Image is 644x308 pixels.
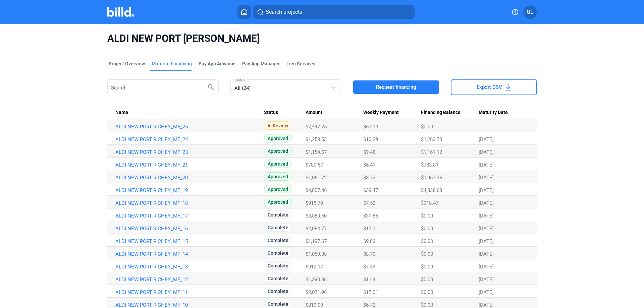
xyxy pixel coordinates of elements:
span: $1,263.73 [421,136,442,142]
span: [DATE] [479,175,494,181]
span: $0.00 [421,238,433,244]
span: $0.00 [421,213,433,219]
span: $1,197.67 [306,238,327,244]
a: ALDI NEW PORT RICHEY_MF_17 [115,213,264,219]
span: $7.49 [363,264,375,270]
a: ALDI NEW PORT RICHEY_MF_10 [115,302,264,308]
span: Complete [264,261,292,270]
span: $4,807.46 [306,187,327,193]
span: Complete [264,210,292,219]
span: Weekly Payment [363,110,399,116]
span: $0.00 [421,302,433,308]
span: Request financing [376,84,416,90]
span: Approved [264,147,292,155]
span: [DATE] [479,264,494,270]
span: $11.41 [363,276,378,283]
span: [DATE] [479,213,494,219]
span: [DATE] [479,302,494,308]
span: $2,071.96 [306,289,327,295]
span: $1,059.38 [306,251,327,257]
a: ALDI NEW PORT RICHEY_MF_19 [115,187,264,193]
span: Amount [306,110,322,116]
span: [DATE] [479,276,494,283]
span: $9.48 [363,149,375,155]
a: ALDI NEW PORT RICHEY_MF_18 [115,200,264,206]
a: ALDI NEW PORT RICHEY_MF_24 [115,136,264,142]
span: $7,447.25 [306,124,327,130]
img: Billd Company Logo [107,7,134,17]
span: Approved [264,134,292,142]
a: ALDI NEW PORT RICHEY_MF_14 [115,251,264,257]
span: Maturity Date [479,110,508,116]
span: Name [115,110,128,116]
span: [DATE] [479,238,494,244]
a: ALDI NEW PORT RICHEY_MF_13 [115,264,264,270]
span: [DATE] [479,226,494,232]
span: $39.47 [363,187,378,193]
span: [DATE] [479,187,494,193]
span: $17.01 [363,289,378,295]
div: Material Financing [152,60,192,67]
a: ALDI NEW PORT RICHEY_MF_25 [115,124,264,130]
span: $1,161.12 [421,149,442,155]
span: $1,067.36 [421,175,442,181]
span: Pay App Manager [242,60,280,67]
span: $31.86 [363,213,378,219]
span: ALDI NEW PORT [PERSON_NAME] [107,32,537,45]
span: $3,880.50 [306,213,327,219]
span: $6.41 [363,162,375,168]
span: $1,253.53 [306,136,327,142]
span: [DATE] [479,162,494,168]
a: ALDI NEW PORT RICHEY_MF_16 [115,226,264,232]
span: Approved [264,198,292,206]
span: Complete [264,249,292,257]
span: $10.29 [363,136,378,142]
span: $1,390.36 [306,276,327,283]
span: $61.14 [363,124,378,130]
span: $8.70 [363,251,375,257]
span: $819.09 [306,302,323,308]
span: $915.79 [306,200,323,206]
span: Complete [264,223,292,232]
span: Export CSV [477,84,502,90]
span: Complete [264,236,292,244]
span: $0.00 [421,264,433,270]
div: Lien Services [286,60,315,67]
span: $0.00 [421,251,433,257]
span: Complete [264,274,292,283]
a: ALDI NEW PORT RICHEY_MF_23 [115,149,264,155]
span: $780.57 [306,162,323,168]
a: ALDI NEW PORT RICHEY_MF_15 [115,238,264,244]
span: $783.81 [421,162,438,168]
span: [DATE] [479,136,494,142]
mat-select-trigger: All (24) [234,85,251,91]
span: Approved [264,160,292,168]
span: $0.00 [421,289,433,295]
span: $9.83 [363,238,375,244]
span: [DATE] [479,149,494,155]
span: $918.47 [421,200,438,206]
span: [DATE] [479,251,494,257]
span: $2,084.77 [306,226,327,232]
span: Approved [264,172,292,181]
span: $0.00 [421,124,433,130]
div: Pay App Advance [199,60,235,67]
span: $912.17 [306,264,323,270]
span: [DATE] [479,200,494,206]
a: ALDI NEW PORT RICHEY_MF_21 [115,162,264,168]
span: $1,154.57 [306,149,327,155]
span: $4,838.68 [421,187,442,193]
div: Project Overview [109,60,145,67]
span: Complete [264,300,292,308]
span: Financing Balance [421,110,461,116]
span: $8.72 [363,175,375,181]
a: ALDI NEW PORT RICHEY_MF_20 [115,175,264,181]
span: $0.00 [421,226,433,232]
a: ALDI NEW PORT RICHEY_MF_12 [115,276,264,283]
span: Status [264,110,278,116]
span: Search projects [266,8,302,16]
span: Approved [264,185,292,193]
span: Complete [264,287,292,295]
span: $6.72 [363,302,375,308]
span: $7.52 [363,200,375,206]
